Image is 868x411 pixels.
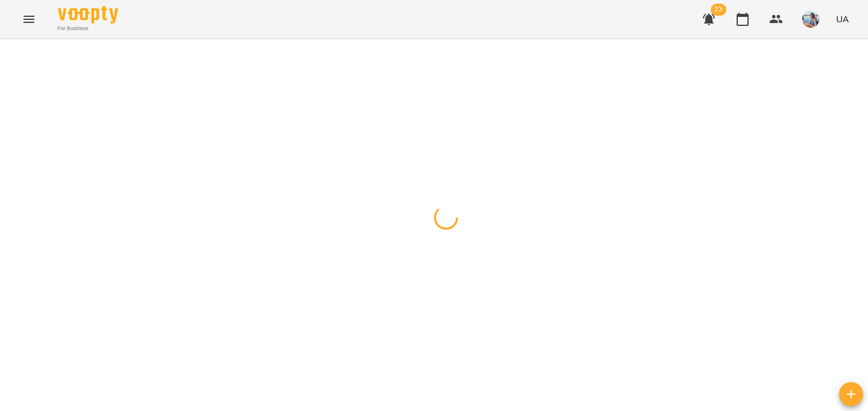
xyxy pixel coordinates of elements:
span: For Business [58,25,118,33]
span: UA [836,13,849,25]
button: UA [831,8,854,30]
img: 4b17bc051f5bed48a3f30ae1a38b3d27.jpg [802,11,819,28]
button: Menu [14,5,43,34]
span: 23 [711,4,726,16]
img: Voopty Logo [58,6,118,24]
